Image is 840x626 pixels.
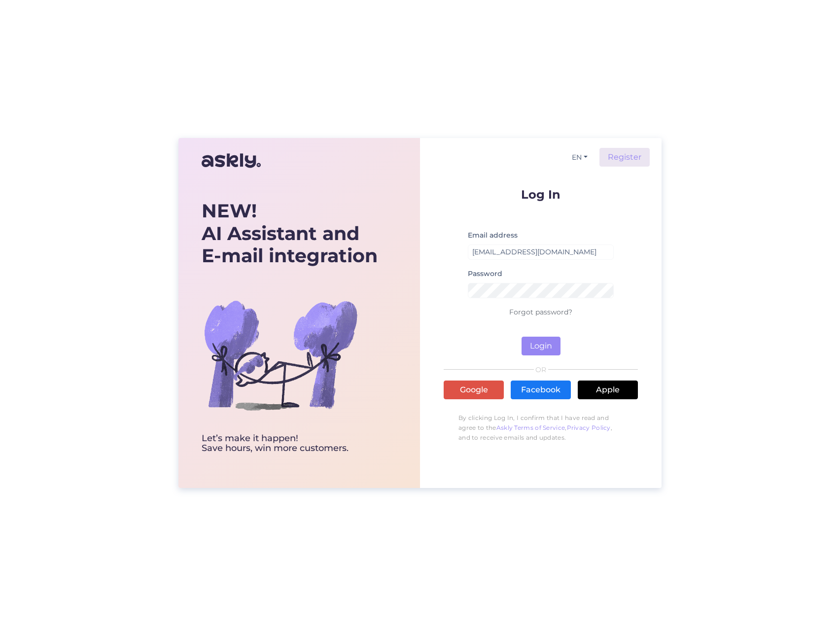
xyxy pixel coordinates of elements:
a: Register [599,148,650,167]
button: EN [568,150,592,165]
input: Enter email [468,244,614,260]
label: Email address [468,230,518,241]
a: Forgot password? [509,308,572,316]
span: OR [534,366,548,373]
a: Google [444,381,504,399]
a: Facebook [511,381,571,399]
p: Log In [444,188,638,201]
a: Askly Terms of Service [496,424,565,431]
img: bg-askly [202,276,359,434]
b: NEW! [202,199,257,222]
div: Let’s make it happen! Save hours, win more customers. [202,434,378,453]
button: Login [522,337,560,355]
label: Password [468,269,502,279]
a: Privacy Policy [567,424,611,431]
p: By clicking Log In, I confirm that I have read and agree to the , , and to receive emails and upd... [444,408,638,448]
img: Askly [202,149,261,173]
div: AI Assistant and E-mail integration [202,200,378,267]
a: Apple [578,381,638,399]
